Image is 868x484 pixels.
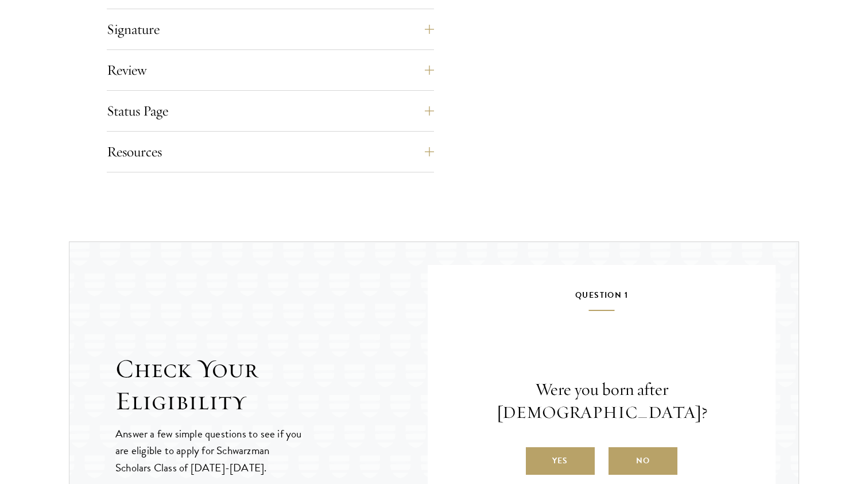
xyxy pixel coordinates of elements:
h2: Check Your Eligibility [115,353,428,417]
h5: Question 1 [462,288,741,311]
label: Yes [526,447,595,475]
p: Answer a few simple questions to see if you are eligible to apply for Schwarzman Scholars Class o... [115,425,303,475]
label: No [609,447,677,475]
button: Resources [107,138,434,166]
button: Review [107,56,434,84]
p: Were you born after [DEMOGRAPHIC_DATA]? [462,378,741,424]
button: Signature [107,16,434,43]
button: Status Page [107,97,434,125]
